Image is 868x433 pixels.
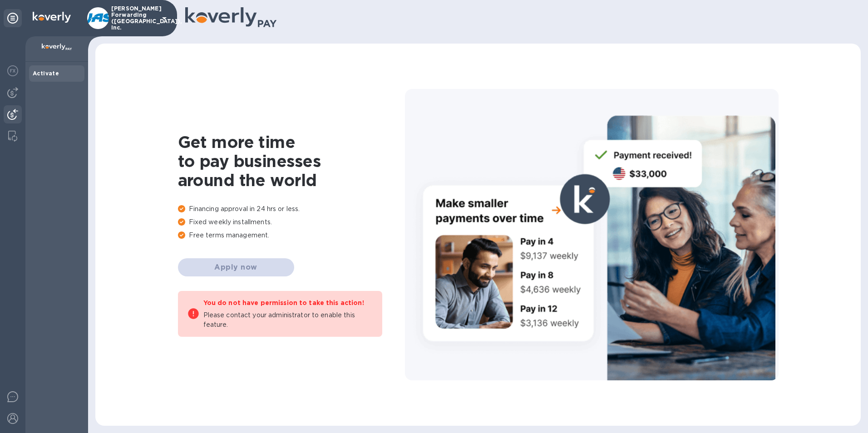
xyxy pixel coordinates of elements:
h1: Get more time to pay businesses around the world [178,133,405,190]
p: Fixed weekly installments. [178,217,405,227]
p: Please contact your administrator to enable this feature. [203,310,373,330]
div: Unpin categories [4,9,22,27]
b: You do not have permission to take this action! [203,299,364,306]
b: Activate [33,70,59,77]
p: Financing approval in 24 hrs or less. [178,204,405,214]
p: Free terms management. [178,231,405,240]
img: Foreign exchange [7,65,18,76]
p: [PERSON_NAME] Forwarding ([GEOGRAPHIC_DATA]), Inc. [111,5,157,31]
img: Logo [33,12,71,23]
